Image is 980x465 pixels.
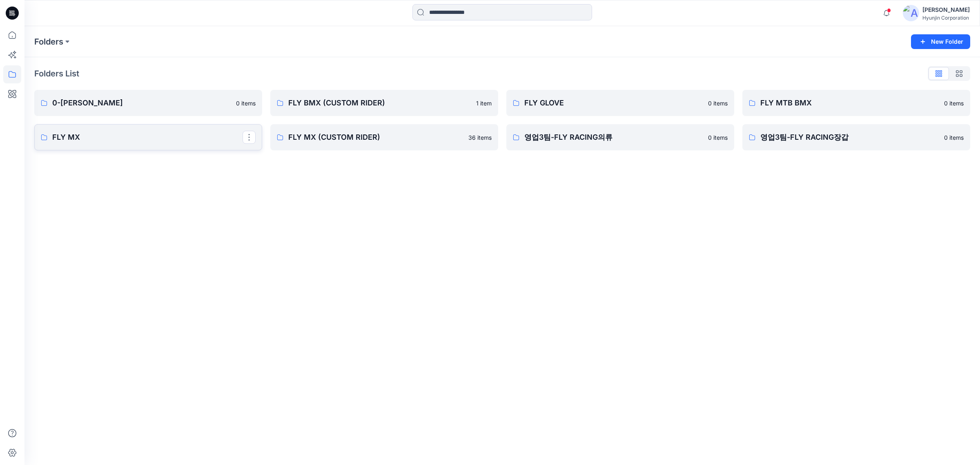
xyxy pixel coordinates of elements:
p: 0 items [944,99,964,107]
a: FLY MX [34,124,262,150]
p: FLY MX [52,132,243,143]
div: [PERSON_NAME] [922,5,970,15]
a: 영업3팀-FLY RACING의류0 items [506,124,734,150]
a: 0-[PERSON_NAME]0 items [34,90,262,116]
p: 0-[PERSON_NAME] [52,97,231,109]
a: FLY MX (CUSTOM RIDER)36 items [270,124,498,150]
a: FLY GLOVE0 items [506,90,734,116]
a: FLY MTB BMX0 items [742,90,970,116]
button: New Folder [911,34,970,49]
p: 0 items [708,133,728,142]
p: 36 items [468,133,492,142]
img: avatar [903,5,919,21]
p: 0 items [236,99,256,107]
p: 영업3팀-FLY RACING장갑 [760,132,939,143]
p: 0 items [944,133,964,142]
p: FLY MTB BMX [760,97,939,109]
p: Folders List [34,67,79,80]
p: FLY BMX (CUSTOM RIDER) [288,97,471,109]
p: 0 items [708,99,728,107]
a: FLY BMX (CUSTOM RIDER)1 item [270,90,498,116]
a: 영업3팀-FLY RACING장갑0 items [742,124,970,150]
p: FLY MX (CUSTOM RIDER) [288,132,463,143]
p: 1 item [476,99,492,107]
div: Hyunjin Corporation [922,15,970,21]
p: 영업3팀-FLY RACING의류 [524,132,703,143]
p: FLY GLOVE [524,97,703,109]
a: Folders [34,36,63,47]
